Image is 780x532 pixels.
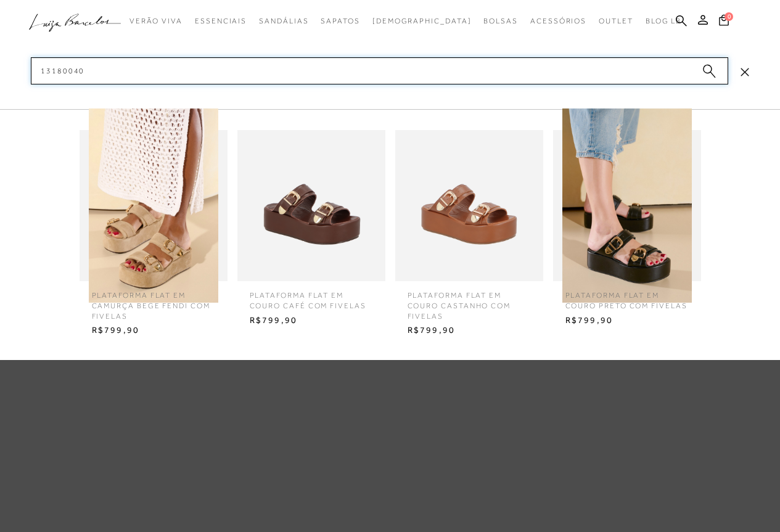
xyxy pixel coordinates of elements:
a: categoryNavScreenReaderText [195,10,247,33]
span: R$799,90 [83,321,224,340]
a: categoryNavScreenReaderText [599,10,633,33]
span: Outlet [599,17,633,25]
span: [DEMOGRAPHIC_DATA] [372,17,472,25]
span: R$799,90 [240,311,382,330]
a: categoryNavScreenReaderText [129,10,183,33]
span: Acessórios [530,17,586,25]
span: R$799,90 [556,311,698,330]
span: PLATAFORMA FLAT EM COURO CAFÉ COM FIVELAS [240,281,382,311]
span: Sapatos [321,17,359,25]
input: Buscar. [31,57,728,84]
span: 0 [725,12,733,21]
a: noSubCategoriesText [372,10,472,33]
span: BLOG LB [646,17,681,25]
a: PLATAFORMA FLAT EM COURO CAFÉ COM FIVELAS PLATAFORMA FLAT EM COURO CAFÉ COM FIVELAS R$799,90 [234,130,388,329]
img: PLATAFORMA FLAT EM COURO PRETO COM FIVELAS [553,108,701,303]
img: PLATAFORMA FLAT EM COURO CAFÉ COM FIVELAS [237,108,385,303]
a: categoryNavScreenReaderText [321,10,359,33]
img: PLATAFORMA FLAT EM CAMURÇA BEGE FENDI COM FIVELAS [80,108,228,303]
a: categoryNavScreenReaderText [483,10,518,33]
a: categoryNavScreenReaderText [530,10,586,33]
span: Sandálias [259,17,308,25]
span: Essenciais [195,17,247,25]
img: PLATAFORMA FLAT EM COURO CASTANHO COM FIVELAS [395,108,543,303]
a: PLATAFORMA FLAT EM COURO PRETO COM FIVELAS PLATAFORMA FLAT EM COURO PRETO COM FIVELAS R$799,90 [550,130,704,329]
span: R$799,90 [398,321,540,340]
span: PLATAFORMA FLAT EM COURO PRETO COM FIVELAS [556,281,698,311]
a: PLATAFORMA FLAT EM COURO CASTANHO COM FIVELAS PLATAFORMA FLAT EM COURO CASTANHO COM FIVELAS R$799,90 [392,130,546,340]
span: PLATAFORMA FLAT EM CAMURÇA BEGE FENDI COM FIVELAS [83,281,224,321]
a: PLATAFORMA FLAT EM CAMURÇA BEGE FENDI COM FIVELAS PLATAFORMA FLAT EM CAMURÇA BEGE FENDI COM FIVEL... [76,130,231,340]
span: Verão Viva [129,17,183,25]
button: 0 [715,14,733,30]
a: BLOG LB [646,10,681,33]
a: categoryNavScreenReaderText [259,10,308,33]
span: PLATAFORMA FLAT EM COURO CASTANHO COM FIVELAS [398,281,540,321]
span: Bolsas [483,17,518,25]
